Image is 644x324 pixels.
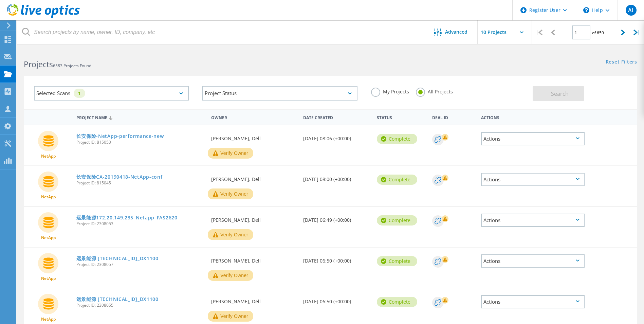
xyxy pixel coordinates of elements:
span: NetApp [41,236,56,240]
span: Search [551,90,569,97]
span: 6583 Projects Found [53,63,91,69]
div: Project Status [202,86,357,101]
div: Deal Id [429,111,478,123]
div: [DATE] 08:06 (+00:00) [300,125,373,148]
span: NetApp [41,195,56,199]
div: Actions [478,111,588,123]
button: Verify Owner [208,188,253,199]
a: 远景能源 [TECHNICAL_ID]_DX1100 [76,297,159,302]
svg: \n [583,7,589,13]
b: Projects [24,59,53,70]
div: Actions [481,254,585,268]
a: 长安保险-NetApp-performance-new [76,134,164,139]
span: Project ID: 2308055 [76,303,205,307]
div: Complete [377,134,417,144]
span: of 659 [592,30,604,36]
div: Complete [377,256,417,266]
div: [PERSON_NAME], Dell [208,248,300,270]
div: Actions [481,295,585,308]
span: Project ID: 815045 [76,181,205,185]
div: Selected Scans [34,86,189,101]
div: | [532,20,546,44]
div: [DATE] 06:49 (+00:00) [300,207,373,229]
div: Actions [481,132,585,145]
div: [DATE] 06:50 (+00:00) [300,288,373,311]
span: Project ID: 815053 [76,140,205,144]
div: [PERSON_NAME], Dell [208,125,300,148]
a: 长安保险CA-20190418-NetApp-conf [76,175,163,179]
span: AI [628,7,633,13]
div: [PERSON_NAME], Dell [208,207,300,229]
div: [DATE] 06:50 (+00:00) [300,248,373,270]
div: [PERSON_NAME], Dell [208,166,300,188]
div: Complete [377,297,417,307]
button: Verify Owner [208,270,253,281]
div: Complete [377,215,417,226]
a: Reset Filters [606,59,637,65]
input: Search projects by name, owner, ID, company, etc [17,20,424,44]
a: 远景能源 [TECHNICAL_ID]_DX1100 [76,256,159,261]
a: Live Optics Dashboard [7,14,80,19]
div: Date Created [300,111,373,123]
div: Project Name [73,111,208,124]
div: [DATE] 08:00 (+00:00) [300,166,373,188]
span: Advanced [445,30,467,34]
button: Verify Owner [208,148,253,159]
div: Actions [481,214,585,227]
span: NetApp [41,154,56,158]
label: My Projects [371,88,409,94]
label: All Projects [416,88,453,94]
span: NetApp [41,276,56,281]
a: 远景能源172.20.149.235_Netapp_FAS2620 [76,215,178,220]
div: Status [373,111,429,123]
span: NetApp [41,317,56,321]
span: Project ID: 2308057 [76,263,205,267]
button: Verify Owner [208,311,253,322]
button: Search [533,86,584,101]
div: Actions [481,173,585,186]
div: [PERSON_NAME], Dell [208,288,300,311]
button: Verify Owner [208,229,253,240]
span: Project ID: 2308053 [76,222,205,226]
div: 1 [74,89,85,98]
div: Owner [208,111,300,123]
div: | [630,20,644,44]
div: Complete [377,175,417,185]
